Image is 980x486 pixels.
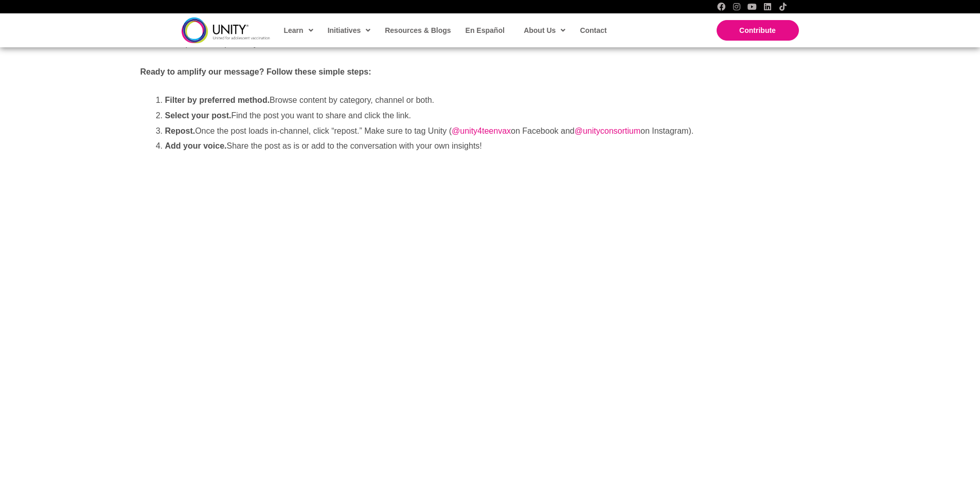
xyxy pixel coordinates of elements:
a: About Us [519,19,569,42]
a: LinkedIn [763,3,772,11]
span: Contact [580,26,607,34]
span: En Español [466,26,505,34]
a: Facebook [717,3,725,11]
span: Initiatives [328,23,371,38]
a: En Español [460,19,509,42]
li: Find the post you want to share and click the link. [165,108,840,123]
strong: Filter by preferred method. [165,96,270,104]
li: Share the post as is or add to the conversation with your own insights! [165,138,840,154]
img: unity-logo-dark [182,17,270,43]
a: YouTube [748,3,756,11]
a: @unityconsortium [575,127,640,135]
span: Learn [284,23,313,38]
a: Instagram [733,3,741,11]
a: Resources & Blogs [380,19,455,42]
a: @unity4teenvax [452,127,511,135]
a: Contribute [717,20,799,41]
span: Contribute [739,26,776,34]
strong: Select your post. [165,111,231,120]
li: Once the post loads in-channel, click “repost.” Make sure to tag Unity ( on Facebook and on Insta... [165,123,840,139]
span: Resources & Blogs [385,26,451,34]
strong: Repost. [165,127,195,135]
strong: Ready to amplify our message? Follow these simple steps: [140,67,371,76]
span: About Us [524,23,565,38]
a: Contact [575,19,611,42]
strong: Add your voice. [165,141,227,150]
a: TikTok [779,3,787,11]
li: Browse content by category, channel or both. [165,93,840,108]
